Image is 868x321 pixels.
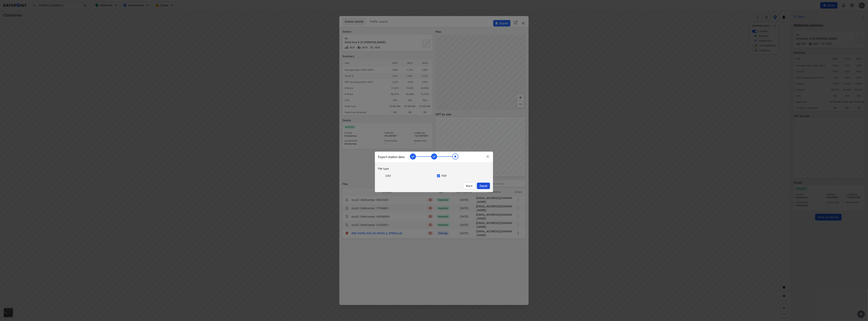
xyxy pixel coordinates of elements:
[410,153,458,160] img: 1r8AAAAASUVORK5CYII=
[466,184,473,188] span: Back
[479,184,488,188] span: Export
[485,154,490,159] img: IvGo9hDFjq0U70AQfCTEoVEAFwAAAAASUVORK5CYII=
[386,174,391,178] label: CSV
[378,167,493,171] div: File type
[442,174,447,178] label: PDF
[378,155,404,159] div: Export station data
